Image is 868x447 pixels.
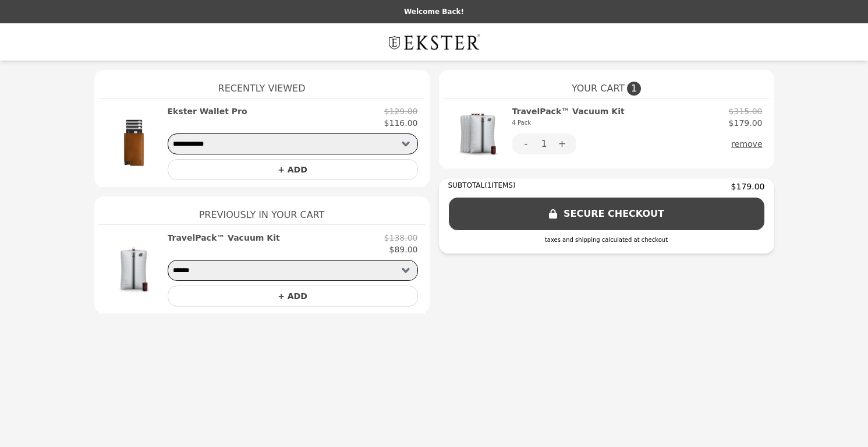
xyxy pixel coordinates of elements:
[627,82,641,96] span: 1
[729,117,763,129] p: $179.00
[540,133,548,154] div: 1
[168,159,418,180] button: + ADD
[484,181,515,189] span: ( 1 ITEMS)
[512,117,625,129] div: 4 Pack
[168,232,280,244] h2: TravelPack™ Vacuum Kit
[99,70,425,98] h1: Recently Viewed
[99,196,425,224] h1: Previously In Your Cart
[384,232,418,244] p: $138.00
[448,235,765,244] div: taxes and shipping calculated at checkout
[512,133,540,154] button: -
[384,105,418,117] p: $129.00
[168,105,247,117] h2: Ekster Wallet Pro
[168,286,418,307] button: + ADD
[448,197,765,231] button: SECURE CHECKOUT
[731,133,762,154] button: remove
[385,30,483,54] img: Brand Logo
[512,105,625,129] h2: TravelPack™ Vacuum Kit
[448,181,485,189] span: SUBTOTAL
[451,105,506,161] img: TravelPack™ Vacuum Kit
[731,181,765,192] span: $179.00
[106,232,162,307] img: TravelPack™ Vacuum Kit
[7,7,861,16] p: Welcome Back!
[572,82,625,96] span: YOUR CART
[548,133,576,154] button: +
[729,105,763,117] p: $315.00
[389,244,418,255] p: $89.00
[384,117,418,129] p: $116.00
[106,105,162,180] img: Ekster Wallet Pro
[168,260,418,281] select: Select a product variant
[168,133,418,154] select: Select a product variant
